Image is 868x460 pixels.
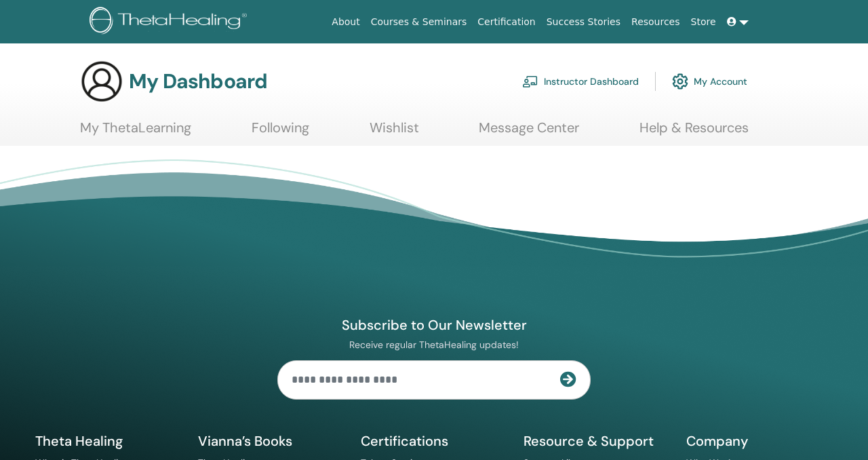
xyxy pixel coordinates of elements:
a: Wishlist [370,119,419,146]
h5: Company [686,432,833,450]
a: Help & Resources [639,119,749,146]
a: About [326,9,365,35]
a: Courses & Seminars [366,9,473,35]
a: Following [252,119,309,146]
img: cog.svg [672,70,688,93]
a: My ThetaLearning [80,119,191,146]
h3: My Dashboard [129,69,267,94]
h5: Resource & Support [524,432,670,450]
h5: Certifications [361,432,507,450]
img: generic-user-icon.jpg [80,60,123,103]
a: Instructor Dashboard [522,66,639,96]
h5: Theta Healing [35,432,182,450]
a: Message Center [479,119,579,146]
h4: Subscribe to Our Newsletter [277,316,591,334]
a: Store [686,9,722,35]
h5: Vianna’s Books [198,432,344,450]
img: logo.png [90,7,252,37]
a: Success Stories [541,9,626,35]
p: Receive regular ThetaHealing updates! [277,339,591,351]
a: Resources [626,9,686,35]
a: My Account [672,66,747,96]
a: Certification [472,9,540,35]
img: chalkboard-teacher.svg [522,75,538,88]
